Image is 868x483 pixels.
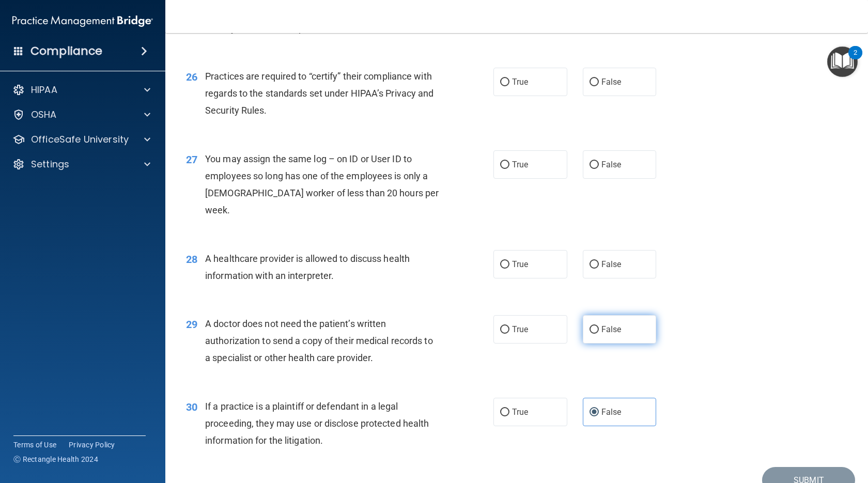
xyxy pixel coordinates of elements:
div: 2 [854,53,857,66]
span: Practices are required to “certify” their compliance with regards to the standards set under HIPA... [205,71,433,116]
span: False [601,324,622,334]
input: True [500,161,509,169]
span: You may assign the same log – on ID or User ID to employees so long has one of the employees is o... [205,153,439,216]
a: Privacy Policy [69,440,115,450]
span: Ⓒ Rectangle Health 2024 [13,454,98,464]
span: False [601,259,622,269]
span: 29 [186,318,197,331]
span: A doctor does not need the patient’s written authorization to send a copy of their medical record... [205,318,433,363]
input: True [500,79,509,86]
span: A healthcare provider is allowed to discuss health information with an interpreter. [205,253,410,281]
input: False [590,326,599,334]
span: False [601,160,622,169]
p: OSHA [31,108,57,121]
p: Settings [31,158,69,170]
span: True [512,407,528,417]
a: OfficeSafe University [12,133,150,146]
a: OSHA [12,108,150,121]
input: False [590,79,599,86]
span: 27 [186,153,197,166]
p: OfficeSafe University [31,133,129,146]
span: True [512,160,528,169]
input: False [590,409,599,416]
span: 30 [186,401,197,413]
input: False [590,161,599,169]
p: HIPAA [31,84,57,96]
a: Settings [12,158,150,170]
button: Open Resource Center, 2 new notifications [827,46,858,77]
span: 26 [186,71,197,83]
input: False [590,261,599,269]
img: PMB logo [12,11,153,32]
span: If a practice is a plaintiff or defendant in a legal proceeding, they may use or disclose protect... [205,401,429,446]
h4: Compliance [30,44,102,58]
a: Terms of Use [13,440,56,450]
span: Appointment reminders are allowed under the HIPAA Privacy Rule without a prior authorization. [205,6,425,34]
span: True [512,259,528,269]
span: False [601,407,622,417]
span: 28 [186,253,197,266]
input: True [500,409,509,416]
span: True [512,77,528,87]
input: True [500,261,509,269]
input: True [500,326,509,334]
a: HIPAA [12,84,150,96]
span: True [512,324,528,334]
span: False [601,77,622,87]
